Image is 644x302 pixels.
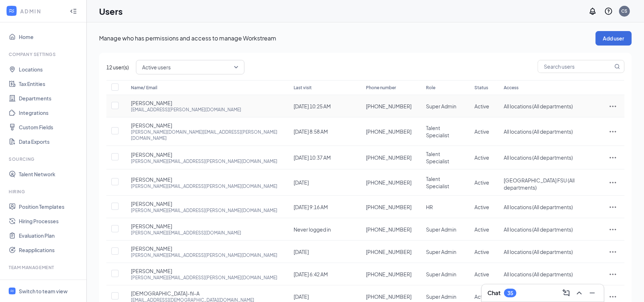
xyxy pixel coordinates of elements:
[575,289,584,297] svg: ChevronUp
[474,271,489,277] span: Active
[588,289,597,297] svg: Minimize
[10,289,14,293] svg: WorkstreamLogo
[131,158,277,164] div: [PERSON_NAME][EMAIL_ADDRESS][PERSON_NAME][DOMAIN_NAME]
[19,77,81,91] a: Tax Entities
[474,103,489,109] span: Active
[131,129,279,141] div: [PERSON_NAME][DOMAIN_NAME][EMAIL_ADDRESS][PERSON_NAME][DOMAIN_NAME]
[131,183,277,189] div: [PERSON_NAME][EMAIL_ADDRESS][PERSON_NAME][DOMAIN_NAME]
[9,189,79,195] div: Hiring
[426,293,456,300] span: Super Admin
[366,154,411,161] span: [PHONE_NUMBER]
[604,7,613,16] svg: QuestionInfo
[131,207,277,213] div: [PERSON_NAME][EMAIL_ADDRESS][PERSON_NAME][DOMAIN_NAME]
[131,223,172,230] span: [PERSON_NAME]
[474,226,489,233] span: Active
[131,245,172,252] span: [PERSON_NAME]
[587,287,598,299] button: Minimize
[131,99,172,107] span: [PERSON_NAME]
[474,179,489,186] span: Active
[538,60,613,73] input: Search users
[294,204,328,210] span: [DATE] 9:16 AM
[609,102,617,111] svg: ActionsIcon
[504,103,573,109] span: All locations (All departments)
[474,293,489,300] span: Active
[131,176,172,183] span: [PERSON_NAME]
[467,80,496,95] th: Status
[622,8,628,14] div: CS
[504,249,573,255] span: All locations (All departments)
[20,8,63,15] div: ADMIN
[294,128,328,135] span: [DATE] 8:58 AM
[609,292,617,301] svg: ActionsIcon
[487,289,500,297] h3: Chat
[9,279,16,286] svg: UserCheck
[294,293,309,300] span: [DATE]
[426,83,460,92] div: Role
[131,83,279,92] div: Name/ Email
[294,226,331,233] span: Never logged in
[426,204,433,210] span: HR
[496,80,601,95] th: Access
[19,279,74,286] div: Onboarding
[9,156,79,162] div: Sourcing
[366,103,411,110] span: [PHONE_NUMBER]
[70,8,77,15] svg: Collapse
[294,271,328,277] span: [DATE] 6:42 AM
[19,288,68,295] div: Switch to team view
[562,289,571,297] svg: ComposeMessage
[426,226,456,233] span: Super Admin
[426,103,456,109] span: Super Admin
[474,128,489,135] span: Active
[609,225,617,234] svg: ActionsIcon
[366,248,411,255] span: [PHONE_NUMBER]
[596,31,632,46] button: Add user
[504,204,573,210] span: All locations (All departments)
[573,287,585,299] button: ChevronUp
[609,270,617,279] svg: ActionsIcon
[131,200,172,207] span: [PERSON_NAME]
[366,179,411,186] span: [PHONE_NUMBER]
[19,30,81,44] a: Home
[504,226,573,233] span: All locations (All departments)
[142,62,171,73] span: Active users
[19,228,81,243] a: Evaluation Plan
[131,107,241,113] div: [EMAIL_ADDRESS][PERSON_NAME][DOMAIN_NAME]
[426,151,449,164] span: Talent Specialist
[366,203,411,211] span: [PHONE_NUMBER]
[507,290,513,296] div: 35
[609,178,617,187] svg: ActionsIcon
[504,128,573,135] span: All locations (All departments)
[474,204,489,210] span: Active
[131,267,172,275] span: [PERSON_NAME]
[426,125,449,138] span: Talent Specialist
[609,127,617,136] svg: ActionsIcon
[19,243,81,257] a: Reapplications
[560,287,572,299] button: ComposeMessage
[9,264,79,271] div: Team Management
[614,64,620,69] svg: MagnifyingGlass
[609,203,617,211] svg: ActionsIcon
[366,226,411,233] span: [PHONE_NUMBER]
[359,80,419,95] th: Phone number
[504,154,573,161] span: All locations (All departments)
[131,275,277,281] div: [PERSON_NAME][EMAIL_ADDRESS][PERSON_NAME][DOMAIN_NAME]
[131,290,200,297] span: [DEMOGRAPHIC_DATA]-fil-A
[609,247,617,256] svg: ActionsIcon
[504,177,575,191] span: [GEOGRAPHIC_DATA] FSU (All departments)
[131,230,241,236] div: [PERSON_NAME][EMAIL_ADDRESS][DOMAIN_NAME]
[426,176,449,189] span: Talent Specialist
[366,293,411,300] span: [PHONE_NUMBER]
[609,153,617,162] svg: ActionsIcon
[19,105,81,120] a: Integrations
[19,91,81,105] a: Departments
[294,103,331,109] span: [DATE] 10:25 AM
[19,120,81,134] a: Custom Fields
[99,5,123,17] h1: Users
[19,199,81,214] a: Position Templates
[588,7,597,16] svg: Notifications
[474,249,489,255] span: Active
[294,83,351,92] div: Last visit
[474,154,489,161] span: Active
[19,134,81,149] a: Data Exports
[294,154,331,161] span: [DATE] 10:37 AM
